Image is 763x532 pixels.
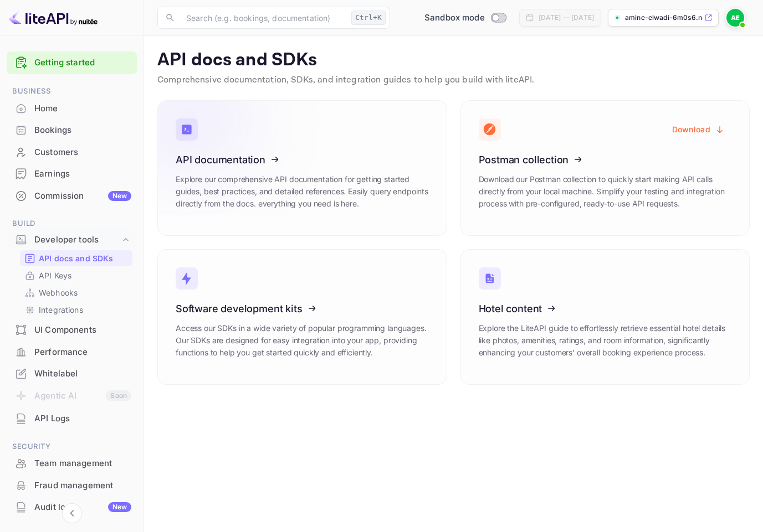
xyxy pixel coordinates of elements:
div: API Logs [34,412,131,425]
h3: Postman collection [479,154,732,166]
p: amine-elwadi-6m0s6.nui... [625,13,702,23]
div: CommissionNew [7,185,137,207]
a: API Logs [7,408,137,428]
a: Performance [7,342,137,362]
div: Home [7,98,137,120]
h3: Hotel content [479,303,732,314]
div: Webhooks [20,285,132,301]
a: Software development kitsAccess our SDKs in a wide variety of popular programming languages. Our ... [157,249,447,385]
a: API documentationExplore our comprehensive API documentation for getting started guides, best pra... [157,100,447,236]
a: Whitelabel [7,363,137,384]
div: Team management [34,457,131,470]
div: Performance [34,346,131,359]
a: API docs and SDKs [24,252,128,264]
a: UI Components [7,319,137,340]
p: Explore the LiteAPI guide to effortlessly retrieve essential hotel details like photos, amenities... [479,322,732,359]
div: Earnings [7,163,137,185]
a: Bookings [7,120,137,140]
div: Fraud management [7,475,137,497]
div: Bookings [34,124,131,137]
button: Collapse navigation [62,503,82,523]
div: UI Components [7,319,137,341]
div: API Keys [20,267,132,283]
div: Developer tools [34,234,120,246]
p: API docs and SDKs [39,252,114,264]
div: Audit logsNew [7,497,137,518]
a: Integrations [24,304,128,316]
div: Team management [7,453,137,474]
div: API docs and SDKs [20,250,132,266]
div: Home [34,102,131,115]
a: CommissionNew [7,185,137,206]
button: Download [665,118,731,140]
div: Ctrl+K [351,11,386,25]
span: Security [7,441,137,453]
div: Customers [7,142,137,163]
p: Integrations [39,304,83,316]
p: API Keys [39,270,71,281]
p: Webhooks [39,287,78,298]
a: API Keys [24,270,128,281]
input: Search (e.g. bookings, documentation) [180,7,347,29]
a: Fraud management [7,475,137,495]
div: Bookings [7,120,137,141]
p: Access our SDKs in a wide variety of popular programming languages. Our SDKs are designed for eas... [176,322,429,359]
span: Business [7,85,137,97]
div: Whitelabel [7,363,137,385]
a: Getting started [34,56,131,69]
div: Fraud management [34,479,131,492]
img: LiteAPI logo [9,9,98,27]
div: New [108,191,131,201]
div: Earnings [34,168,131,180]
a: Team management [7,453,137,473]
div: Customers [34,146,131,159]
div: [DATE] — [DATE] [539,13,594,23]
img: Amine ELWADI [726,9,744,27]
a: Audit logsNew [7,497,137,517]
div: Performance [7,342,137,363]
span: Sandbox mode [424,12,485,24]
a: Customers [7,142,137,162]
h3: Software development kits [176,303,429,314]
p: Download our Postman collection to quickly start making API calls directly from your local machin... [479,173,732,210]
a: Earnings [7,163,137,184]
div: Switch to Production mode [420,12,510,24]
div: New [108,502,131,512]
div: Developer tools [7,230,137,250]
div: Getting started [7,51,137,74]
p: Comprehensive documentation, SDKs, and integration guides to help you build with liteAPI. [157,74,750,87]
div: Audit logs [34,501,131,514]
div: Commission [34,190,131,203]
div: Integrations [20,302,132,318]
span: Build [7,218,137,230]
a: Webhooks [24,287,128,298]
a: Hotel contentExplore the LiteAPI guide to effortlessly retrieve essential hotel details like phot... [460,249,750,385]
div: API Logs [7,408,137,430]
div: Whitelabel [34,368,131,380]
div: UI Components [34,324,131,337]
a: Home [7,98,137,118]
p: API docs and SDKs [157,49,750,71]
